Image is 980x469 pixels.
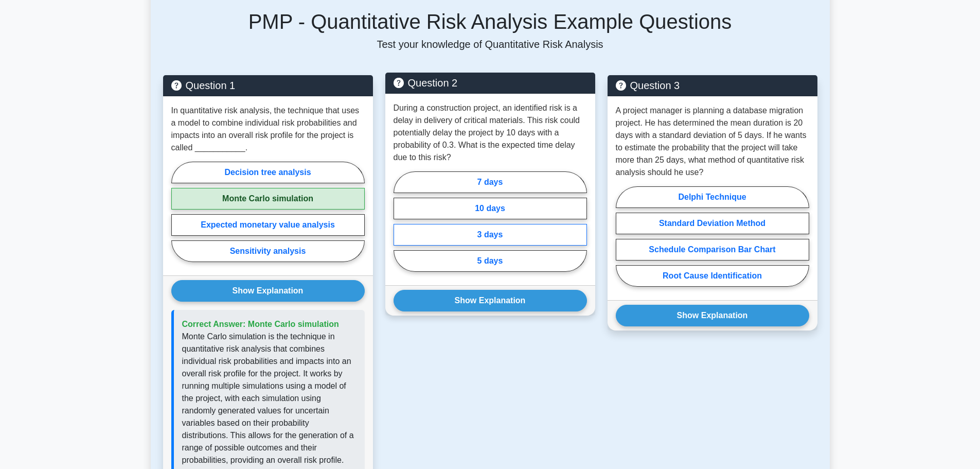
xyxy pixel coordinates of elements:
[616,105,809,179] p: A project manager is planning a database migration project. He has determined the mean duration i...
[171,105,365,154] p: In quantitative risk analysis, the technique that uses a model to combine individual risk probabi...
[616,186,809,208] label: Delphi Technique
[394,198,587,219] label: 10 days
[394,102,587,164] p: During a construction project, an identified risk is a delay in delivery of critical materials. T...
[171,214,365,236] label: Expected monetary value analysis
[394,77,587,89] h5: Question 2
[394,290,587,311] button: Show Explanation
[394,224,587,246] label: 3 days
[182,320,339,328] span: Correct Answer: Monte Carlo simulation
[171,280,365,302] button: Show Explanation
[394,250,587,272] label: 5 days
[616,213,809,234] label: Standard Deviation Method
[616,265,809,287] label: Root Cause Identification
[616,239,809,260] label: Schedule Comparison Bar Chart
[394,171,587,193] label: 7 days
[616,79,809,92] h5: Question 3
[171,162,365,183] label: Decision tree analysis
[171,240,365,262] label: Sensitivity analysis
[616,305,809,326] button: Show Explanation
[171,79,365,92] h5: Question 1
[171,188,365,210] label: Monte Carlo simulation
[163,9,817,34] h5: PMP - Quantitative Risk Analysis Example Questions
[163,38,817,50] p: Test your knowledge of Quantitative Risk Analysis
